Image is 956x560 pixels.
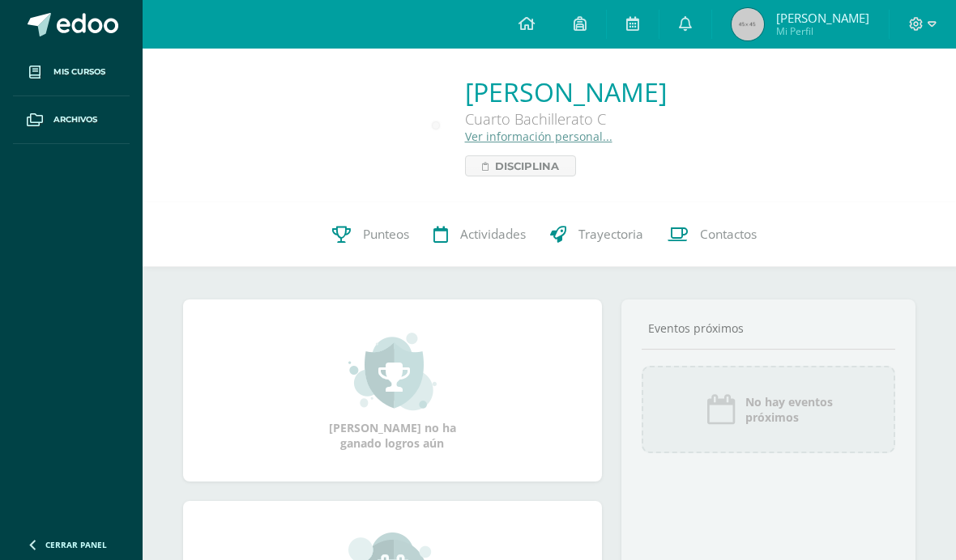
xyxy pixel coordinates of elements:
a: Trayectoria [538,202,655,267]
a: Punteos [320,202,421,267]
a: Mis cursos [13,49,130,96]
img: 45x45 [732,8,764,40]
a: Actividades [421,202,538,267]
span: Trayectoria [578,226,643,243]
span: Mi Perfil [776,24,869,38]
span: Actividades [460,226,526,243]
span: Contactos [700,226,757,243]
div: [PERSON_NAME] no ha ganado logros aún [311,331,473,451]
span: No hay eventos próximos [745,394,833,425]
span: Punteos [363,226,409,243]
img: achievement_small.png [348,331,437,412]
a: Archivos [13,96,130,144]
span: Mis cursos [53,66,105,78]
a: Ver información personal... [465,129,612,144]
div: Cuarto Bachillerato C [465,109,667,129]
a: [PERSON_NAME] [465,74,667,109]
span: Disciplina [495,156,559,176]
span: Cerrar panel [45,539,107,550]
div: Eventos próximos [642,320,895,336]
img: event_icon.png [705,393,737,426]
span: Archivos [53,113,97,126]
span: [PERSON_NAME] [776,10,869,26]
a: Disciplina [465,155,576,176]
a: Contactos [655,202,769,267]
